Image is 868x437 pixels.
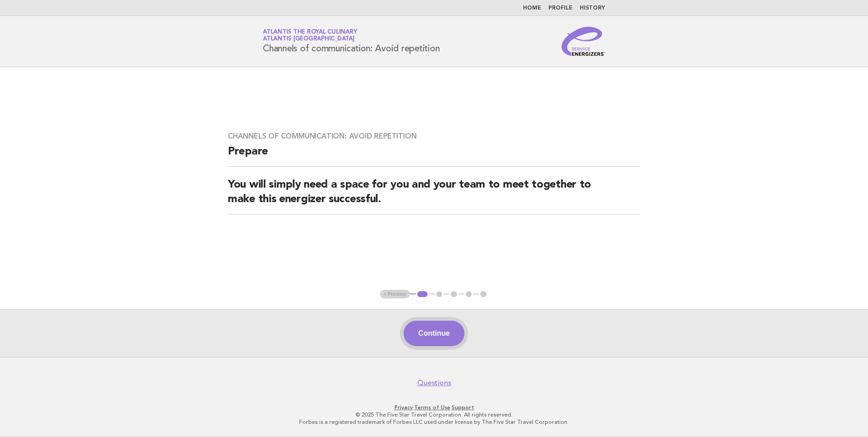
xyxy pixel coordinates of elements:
[156,418,712,426] p: Forbes is a registered trademark of Forbes LLC used under license by The Five Star Travel Corpora...
[562,27,605,56] img: Service Energizers
[523,5,541,11] a: Home
[416,290,429,299] button: 1
[414,404,450,411] a: Terms of Use
[263,30,439,53] h1: Channels of communication: Avoid repetition
[404,321,464,346] button: Continue
[580,5,605,11] a: History
[228,132,640,141] h3: Channels of communication: Avoid repetition
[417,378,451,387] a: Questions
[228,178,640,214] h2: You will simply need a space for you and your team to meet together to make this energizer succes...
[263,29,357,42] a: Atlantis the Royal CulinaryAtlantis [GEOGRAPHIC_DATA]
[548,5,572,11] a: Profile
[452,404,474,411] a: Support
[228,144,640,167] h2: Prepare
[156,404,712,411] p: · ·
[395,404,413,411] a: Privacy
[156,411,712,418] p: © 2025 The Five Star Travel Corporation. All rights reserved.
[263,36,355,42] span: Atlantis [GEOGRAPHIC_DATA]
